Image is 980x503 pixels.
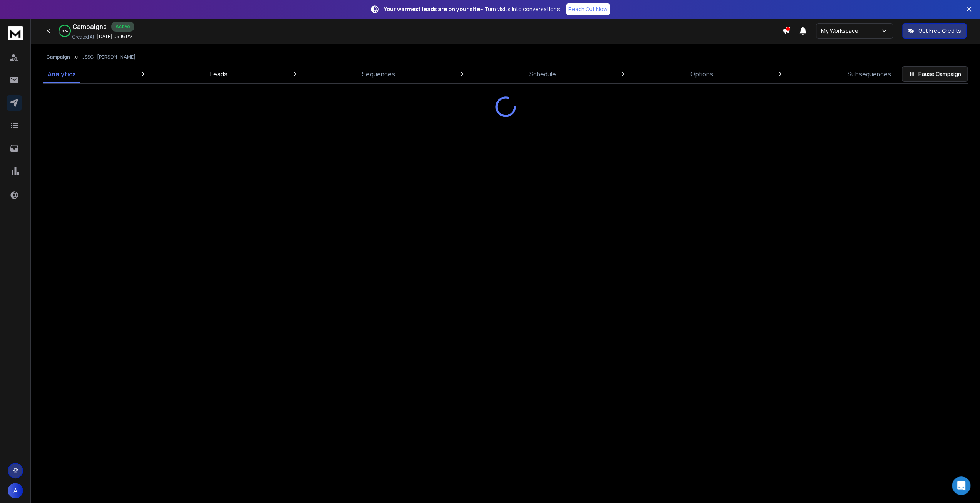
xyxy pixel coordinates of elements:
[384,5,480,13] strong: Your warmest leads are on your site
[72,34,95,40] p: Created At:
[357,65,399,83] a: Sequences
[384,5,560,13] p: – Turn visits into conversations
[210,69,228,79] p: Leads
[46,54,70,60] button: Campaign
[8,483,23,498] button: A
[8,26,23,40] img: logo
[97,34,133,40] p: [DATE] 06:16 PM
[902,66,968,82] button: Pause Campaign
[686,65,718,83] a: Options
[111,22,134,32] div: Active
[43,65,80,83] a: Analytics
[902,23,967,39] button: Get Free Credits
[952,476,970,495] div: Open Intercom Messenger
[843,65,896,83] a: Subsequences
[529,69,556,79] p: Schedule
[82,54,136,60] p: JSSC - [PERSON_NAME]
[525,65,561,83] a: Schedule
[918,27,961,35] p: Get Free Credits
[848,69,891,79] p: Subsequences
[62,29,68,33] p: 90 %
[72,22,107,31] h1: Campaigns
[362,69,395,79] p: Sequences
[48,69,76,79] p: Analytics
[821,27,861,35] p: My Workspace
[566,3,610,15] a: Reach Out Now
[568,5,608,13] p: Reach Out Now
[206,65,232,83] a: Leads
[690,69,713,79] p: Options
